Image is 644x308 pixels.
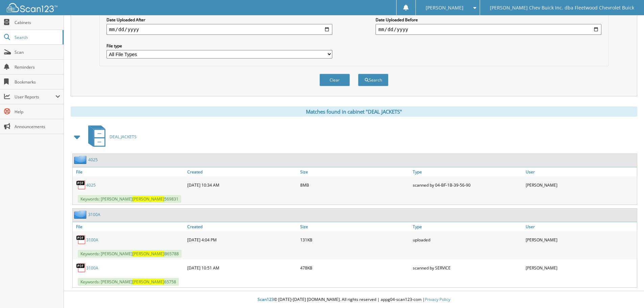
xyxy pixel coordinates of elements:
[78,250,182,258] span: Keywords: [PERSON_NAME] B65788
[86,265,98,271] a: 3100A
[376,24,601,35] input: end
[7,3,57,12] img: scan123-logo-white.svg
[88,157,98,163] a: 4025
[610,276,644,308] iframe: Chat Widget
[133,251,164,257] span: [PERSON_NAME]
[524,222,637,231] a: User
[426,6,463,10] span: [PERSON_NAME]
[106,24,332,35] input: start
[186,233,299,246] div: [DATE] 4:04 PM
[299,167,411,176] a: Size
[76,180,86,190] img: PDF.png
[299,261,411,275] div: 478KB
[15,79,60,85] span: Bookmarks
[15,20,60,25] span: Cabinets
[258,297,274,302] span: Scan123
[186,178,299,192] div: [DATE] 10:34 AM
[524,178,637,192] div: [PERSON_NAME]
[376,17,601,23] label: Date Uploaded Before
[524,167,637,176] a: User
[78,195,181,203] span: Keywords: [PERSON_NAME] 569831
[15,64,60,70] span: Reminders
[78,278,179,286] span: Keywords: [PERSON_NAME] 65758
[15,49,60,55] span: Scan
[110,134,137,140] span: DEAL JACKETS
[84,123,137,150] a: DEAL JACKETS
[15,34,59,40] span: Search
[88,212,100,217] a: 3100A
[299,178,411,192] div: 8MB
[186,222,299,231] a: Created
[74,156,88,164] img: folder2.png
[411,167,524,176] a: Type
[73,167,186,176] a: File
[76,263,86,273] img: PDF.png
[319,74,350,86] button: Clear
[15,94,55,100] span: User Reports
[74,210,88,219] img: folder2.png
[73,222,186,231] a: File
[106,17,332,23] label: Date Uploaded After
[186,167,299,176] a: Created
[490,6,634,10] span: [PERSON_NAME] Chev Buick Inc. dba Fleetwood Chevrolet Buick
[71,106,637,117] div: Matches found in cabinet "DEAL JACKETS"
[425,297,450,302] a: Privacy Policy
[106,43,332,49] label: File type
[411,261,524,275] div: scanned by SERVICE
[15,109,60,115] span: Help
[76,235,86,245] img: PDF.png
[411,233,524,246] div: uploaded
[186,261,299,275] div: [DATE] 10:51 AM
[411,222,524,231] a: Type
[133,279,164,285] span: [PERSON_NAME]
[64,291,644,308] div: © [DATE]-[DATE] [DOMAIN_NAME]. All rights reserved | appg04-scan123-com |
[86,182,96,188] a: 4025
[524,233,637,246] div: [PERSON_NAME]
[358,74,388,86] button: Search
[411,178,524,192] div: scanned by 04-BF-1B-39-56-90
[86,237,98,243] a: 3100A
[524,261,637,275] div: [PERSON_NAME]
[133,196,164,202] span: [PERSON_NAME]
[299,222,411,231] a: Size
[299,233,411,246] div: 131KB
[15,124,60,129] span: Announcements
